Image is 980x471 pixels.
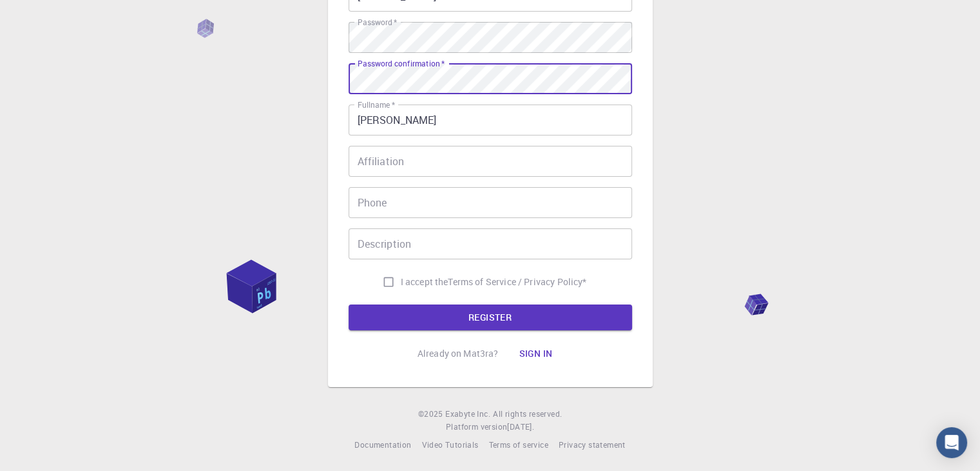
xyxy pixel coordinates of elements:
[358,58,445,69] label: Password confirmation
[488,439,548,452] a: Terms of service
[354,439,411,452] a: Documentation
[488,439,548,450] span: Terms of service
[349,305,632,330] button: REGISTER
[559,439,626,450] span: Privacy statement
[448,276,586,288] a: Terms of Service / Privacy Policy*
[445,408,490,421] a: Exabyte Inc.
[421,439,478,450] span: Video Tutorials
[358,17,397,28] label: Password
[358,99,395,110] label: Fullname
[936,427,967,458] div: Open Intercom Messenger
[559,439,626,452] a: Privacy statement
[507,421,534,432] span: [DATE] .
[445,408,490,419] span: Exabyte Inc.
[508,341,562,366] button: Sign in
[448,276,586,288] p: Terms of Service / Privacy Policy *
[446,421,507,434] span: Platform version
[507,421,534,434] a: [DATE].
[418,347,499,360] p: Already on Mat3ra?
[493,408,562,421] span: All rights reserved.
[354,439,411,450] span: Documentation
[418,408,445,421] span: © 2025
[421,439,478,452] a: Video Tutorials
[401,276,448,288] span: I accept the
